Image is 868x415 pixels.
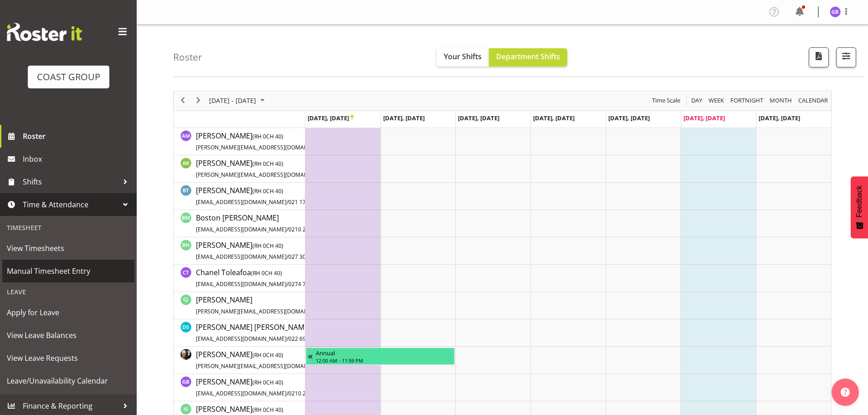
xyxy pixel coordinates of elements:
[196,185,323,206] span: [PERSON_NAME]
[7,264,130,278] span: Manual Timesheet Entry
[196,198,287,206] span: [EMAIL_ADDRESS][DOMAIN_NAME]
[23,175,118,189] span: Shifts
[608,114,650,122] span: [DATE], [DATE]
[174,374,305,401] td: Gene Burton resource
[196,225,287,233] span: [EMAIL_ADDRESS][DOMAIN_NAME]
[196,130,366,152] a: [PERSON_NAME](RH 0CH 40)[PERSON_NAME][EMAIL_ADDRESS][DOMAIN_NAME]
[174,155,305,183] td: Angela Kerrigan resource
[690,95,704,106] button: Timeline Day
[841,388,850,397] img: help-xxl-2.png
[2,301,134,324] a: Apply for Leave
[174,319,305,347] td: Darren Shiu Lun Lau resource
[196,267,323,289] a: Chanel Toleafoa(RH 0CH 40)[EMAIL_ADDRESS][DOMAIN_NAME]/0274 748 935
[251,269,282,277] span: ( CH 40)
[196,240,323,261] a: [PERSON_NAME](RH 0CH 40)[EMAIL_ADDRESS][DOMAIN_NAME]/027 309 9306
[287,280,288,288] span: /
[254,242,266,250] span: RH 0
[196,307,329,315] span: [PERSON_NAME][EMAIL_ADDRESS][DOMAIN_NAME]
[7,374,130,388] span: Leave/Unavailability Calendar
[288,198,323,206] span: 021 174 3407
[2,237,134,260] a: View Timesheets
[2,260,134,282] a: Manual Timesheet Entry
[708,95,725,106] span: Week
[288,225,326,233] span: 0210 289 5915
[252,187,283,195] span: ( CH 40)
[190,91,206,110] div: next period
[196,158,363,179] span: [PERSON_NAME]
[254,406,266,414] span: RH 0
[308,114,354,122] span: [DATE], [DATE]
[2,369,134,392] a: Leave/Unavailability Calendar
[254,187,266,195] span: RH 0
[797,95,829,106] span: calendar
[316,357,453,364] div: 12:00 AM - 11:59 PM
[437,48,489,67] button: Your Shifts
[287,253,288,261] span: /
[729,95,764,106] span: Fortnight
[174,237,305,265] td: Bryan Humprhries resource
[7,328,130,342] span: View Leave Balances
[306,348,455,365] div: Dayle Eathorne"s event - Annual Begin From Friday, September 19, 2025 at 12:00:00 AM GMT+12:00 En...
[287,335,288,343] span: /
[196,185,323,207] a: [PERSON_NAME](RH 0CH 40)[EMAIL_ADDRESS][DOMAIN_NAME]/021 174 3407
[729,95,765,106] button: Fortnight
[254,160,266,168] span: RH 0
[196,322,342,343] span: [PERSON_NAME] [PERSON_NAME]
[851,176,868,238] button: Feedback - Show survey
[196,143,329,151] span: [PERSON_NAME][EMAIL_ADDRESS][DOMAIN_NAME]
[287,389,288,397] span: /
[830,6,841,17] img: gene-burton1159.jpg
[383,114,425,122] span: [DATE], [DATE]
[196,131,366,152] span: [PERSON_NAME]
[7,351,130,365] span: View Leave Requests
[175,91,190,110] div: previous period
[707,95,726,106] button: Timeline Week
[196,212,326,234] a: Boston [PERSON_NAME][EMAIL_ADDRESS][DOMAIN_NAME]/0210 289 5915
[7,241,130,255] span: View Timesheets
[759,114,800,122] span: [DATE], [DATE]
[37,70,100,84] div: COAST GROUP
[288,253,323,261] span: 027 309 9306
[768,95,794,106] button: Timeline Month
[287,225,288,233] span: /
[7,23,82,41] img: Rosterit website logo
[196,213,326,234] span: Boston [PERSON_NAME]
[690,95,703,106] span: Day
[196,322,342,343] a: [PERSON_NAME] [PERSON_NAME][EMAIL_ADDRESS][DOMAIN_NAME]/022 695 2670
[23,198,118,211] span: Time & Attendance
[208,95,257,106] span: [DATE] - [DATE]
[174,265,305,292] td: Chanel Toleafoa resource
[196,335,287,343] span: [EMAIL_ADDRESS][DOMAIN_NAME]
[254,379,266,386] span: RH 0
[2,282,134,301] div: Leave
[253,269,265,277] span: RH 0
[196,295,366,316] span: [PERSON_NAME]
[173,52,202,62] h4: Roster
[288,335,323,343] span: 022 695 2670
[252,351,283,359] span: ( CH 40)
[287,198,288,206] span: /
[196,280,287,288] span: [EMAIL_ADDRESS][DOMAIN_NAME]
[836,47,856,67] button: Filter Shifts
[288,389,326,397] span: 0210 261 1155
[174,347,305,374] td: Dayle Eathorne resource
[533,114,575,122] span: [DATE], [DATE]
[206,91,270,110] div: September 22 - 28, 2025
[196,171,329,179] span: [PERSON_NAME][EMAIL_ADDRESS][DOMAIN_NAME]
[177,95,189,106] button: Previous
[254,351,266,359] span: RH 0
[254,133,266,140] span: RH 0
[683,114,725,122] span: [DATE], [DATE]
[7,306,130,319] span: Apply for Leave
[196,240,323,261] span: [PERSON_NAME]
[2,218,134,237] div: Timesheet
[196,294,366,316] a: [PERSON_NAME][PERSON_NAME][EMAIL_ADDRESS][DOMAIN_NAME]
[316,348,453,357] div: Annual
[196,349,363,370] span: [PERSON_NAME]
[458,114,499,122] span: [DATE], [DATE]
[174,210,305,237] td: Boston Morgan-Horan resource
[252,379,283,386] span: ( CH 40)
[288,280,323,288] span: 0274 748 935
[174,183,305,210] td: Benjamin Thomas Geden resource
[196,158,363,179] a: [PERSON_NAME](RH 0CH 40)[PERSON_NAME][EMAIL_ADDRESS][DOMAIN_NAME]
